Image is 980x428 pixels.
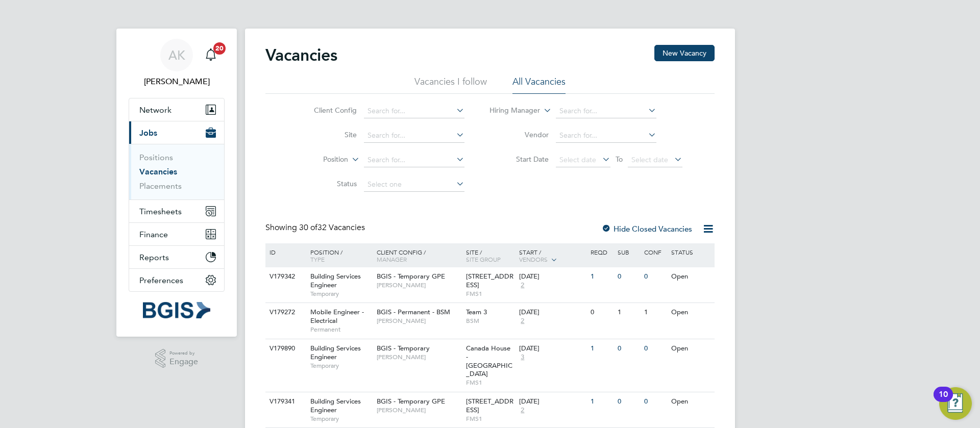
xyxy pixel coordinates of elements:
[669,243,713,261] div: Status
[129,144,224,199] div: Jobs
[267,303,303,322] div: V179272
[298,130,357,139] label: Site
[519,281,526,290] span: 2
[168,48,185,62] span: AK
[631,155,668,164] span: Select date
[556,129,656,143] input: Search for...
[377,344,430,353] span: BGIS - Temporary
[169,358,198,366] span: Engage
[169,349,198,358] span: Powered by
[129,39,225,88] a: AK[PERSON_NAME]
[377,281,461,289] span: [PERSON_NAME]
[129,269,224,291] button: Preferences
[517,243,588,269] div: Start /
[139,153,173,162] a: Positions
[642,392,668,411] div: 0
[310,308,364,325] span: Mobile Engineer - Electrical
[129,200,224,222] button: Timesheets
[310,415,372,423] span: Temporary
[414,75,487,94] li: Vacancies I follow
[364,129,464,143] input: Search for...
[267,243,303,261] div: ID
[139,105,171,115] span: Network
[588,339,615,358] div: 1
[612,153,626,166] span: To
[939,394,948,408] div: 10
[519,272,585,281] div: [DATE]
[139,230,168,239] span: Finance
[466,290,514,298] span: FMS1
[310,362,372,370] span: Temporary
[139,207,182,216] span: Timesheets
[939,387,972,420] button: Open Resource Center, 10 new notifications
[310,344,361,361] span: Building Services Engineer
[466,379,514,387] span: FMS1
[519,255,548,263] span: Vendors
[129,75,225,88] span: Amar Kayani
[139,167,177,177] a: Vacancies
[519,317,526,325] span: 2
[466,272,513,289] span: [STREET_ADDRESS]
[615,392,642,411] div: 0
[490,155,549,164] label: Start Date
[588,392,615,411] div: 1
[129,121,224,144] button: Jobs
[310,325,372,334] span: Permanent
[642,303,668,322] div: 1
[463,243,517,268] div: Site /
[559,155,596,164] span: Select date
[377,272,445,281] span: BGIS - Temporary GPE
[265,45,337,65] h2: Vacancies
[364,153,464,167] input: Search for...
[139,253,169,262] span: Reports
[669,267,713,286] div: Open
[374,243,463,268] div: Client Config /
[588,303,615,322] div: 0
[519,397,585,406] div: [DATE]
[310,272,361,289] span: Building Services Engineer
[289,155,348,165] label: Position
[143,302,210,318] img: bgis-logo-retina.png
[299,222,365,233] span: 32 Vacancies
[377,397,445,406] span: BGIS - Temporary GPE
[466,415,514,423] span: FMS1
[615,243,642,261] div: Sub
[298,179,357,188] label: Status
[642,267,668,286] div: 0
[303,243,374,268] div: Position /
[481,106,540,116] label: Hiring Manager
[466,397,513,414] span: [STREET_ADDRESS]
[310,397,361,414] span: Building Services Engineer
[310,290,372,298] span: Temporary
[654,45,715,61] button: New Vacancy
[669,303,713,322] div: Open
[377,255,407,263] span: Manager
[519,344,585,353] div: [DATE]
[139,275,183,285] span: Preferences
[267,339,303,358] div: V179890
[377,317,461,325] span: [PERSON_NAME]
[129,98,224,121] button: Network
[556,104,656,118] input: Search for...
[669,339,713,358] div: Open
[377,406,461,414] span: [PERSON_NAME]
[116,29,237,337] nav: Main navigation
[155,349,199,368] a: Powered byEngage
[615,339,642,358] div: 0
[466,317,514,325] span: BSM
[299,222,317,233] span: 30 of
[267,392,303,411] div: V179341
[267,267,303,286] div: V179342
[213,42,226,55] span: 20
[466,308,487,316] span: Team 3
[601,224,692,234] label: Hide Closed Vacancies
[615,303,642,322] div: 1
[519,406,526,415] span: 2
[642,243,668,261] div: Conf
[129,223,224,245] button: Finance
[466,255,501,263] span: Site Group
[377,353,461,361] span: [PERSON_NAME]
[364,104,464,118] input: Search for...
[139,181,182,191] a: Placements
[265,222,367,233] div: Showing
